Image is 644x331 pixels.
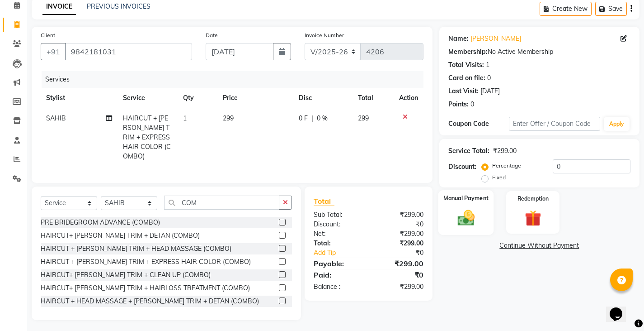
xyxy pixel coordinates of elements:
span: 0 % [317,114,328,123]
iframe: chat widget [606,295,635,322]
div: ₹299.00 [368,282,430,292]
span: 299 [358,114,369,122]
button: Save [595,2,627,16]
div: PRE BRIDEGROOM ADVANCE (COMBO) [41,218,160,227]
div: HAIRCUT + HEAD MASSAGE + [PERSON_NAME] TRIM + DETAN (COMBO) [41,297,259,306]
div: Discount: [307,220,368,229]
div: Balance : [307,282,368,292]
div: HAIRCUT + [PERSON_NAME] TRIM + HEAD MASSAGE (COMBO) [41,244,231,254]
div: ₹299.00 [493,146,517,156]
label: Client [41,31,55,39]
label: Date [206,31,218,39]
div: ₹299.00 [368,258,430,269]
a: PREVIOUS INVOICES [87,2,150,10]
span: HAIRCUT + [PERSON_NAME] TRIM + EXPRESS HAIR COLOR (COMBO) [123,114,171,160]
div: Name: [448,34,469,43]
div: [DATE] [480,86,500,96]
div: ₹0 [379,248,430,258]
input: Search by Name/Mobile/Email/Code [65,43,192,60]
label: Redemption [517,195,549,203]
label: Manual Payment [443,194,489,202]
div: ₹299.00 [368,229,430,239]
span: 0 F [299,114,308,123]
label: Percentage [492,162,521,170]
div: Last Visit: [448,86,479,96]
label: Fixed [492,173,506,182]
div: Total: [307,239,368,248]
th: Disc [293,88,353,108]
div: HAIRCUT + [PERSON_NAME] TRIM + EXPRESS HAIR COLOR (COMBO) [41,257,251,267]
div: Membership: [448,47,488,57]
th: Price [217,88,293,108]
div: Points: [448,100,469,109]
span: 1 [183,114,187,122]
div: ₹299.00 [368,210,430,220]
div: Payable: [307,258,368,269]
button: Apply [604,117,630,131]
span: 299 [223,114,234,122]
label: Invoice Number [305,31,344,39]
img: _gift.svg [520,208,546,229]
span: | [311,114,313,123]
a: Continue Without Payment [441,241,638,250]
th: Total [353,88,394,108]
div: ₹0 [368,269,430,280]
span: SAHIB [46,114,66,122]
th: Action [394,88,423,108]
th: Service [118,88,178,108]
div: Service Total: [448,146,489,156]
img: _cash.svg [452,208,479,227]
button: +91 [41,43,66,60]
input: Enter Offer / Coupon Code [509,117,600,131]
a: [PERSON_NAME] [470,34,521,43]
div: ₹299.00 [368,239,430,248]
div: No Active Membership [448,47,630,57]
div: HAIRCUT+ [PERSON_NAME] TRIM + DETAN (COMBO) [41,231,200,240]
div: 0 [487,73,491,83]
div: 0 [470,100,474,109]
div: Discount: [448,162,476,172]
span: Total [314,197,334,206]
div: HAIRCUT+ [PERSON_NAME] TRIM + CLEAN UP (COMBO) [41,270,211,280]
div: Coupon Code [448,119,509,129]
th: Qty [178,88,217,108]
div: Card on file: [448,73,485,83]
div: Paid: [307,269,368,280]
div: Net: [307,229,368,239]
th: Stylist [41,88,118,108]
div: Services [42,71,430,88]
div: HAIRCUT+ [PERSON_NAME] TRIM + HAIRLOSS TREATMENT (COMBO) [41,283,250,293]
div: 1 [486,60,489,70]
div: Total Visits: [448,60,484,70]
div: ₹0 [368,220,430,229]
a: Add Tip [307,248,379,258]
div: Sub Total: [307,210,368,220]
input: Search or Scan [164,196,279,210]
button: Create New [540,2,592,16]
